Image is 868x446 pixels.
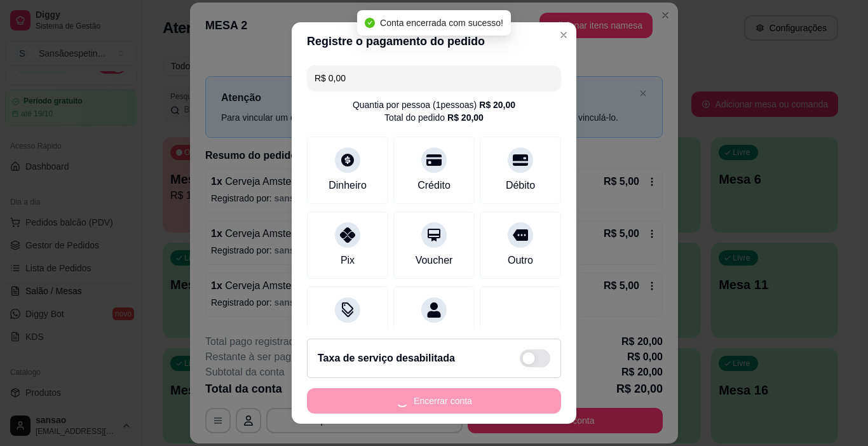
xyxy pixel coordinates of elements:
[506,178,535,193] div: Débito
[416,253,453,268] div: Voucher
[380,18,503,28] span: Conta encerrada com sucesso!
[384,111,484,124] div: Total do pedido
[417,178,451,193] div: Crédito
[318,351,455,366] h2: Taxa de serviço desabilitada
[508,253,533,268] div: Outro
[341,253,355,268] div: Pix
[479,98,515,111] div: R$ 20,00
[292,22,576,60] header: Registre o pagamento do pedido
[353,98,515,111] div: Quantia por pessoa ( 1 pessoas)
[447,111,484,124] div: R$ 20,00
[365,18,375,28] span: check-circle
[329,178,367,193] div: Dinheiro
[315,65,553,91] input: Ex.: hambúrguer de cordeiro
[553,25,574,45] button: Close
